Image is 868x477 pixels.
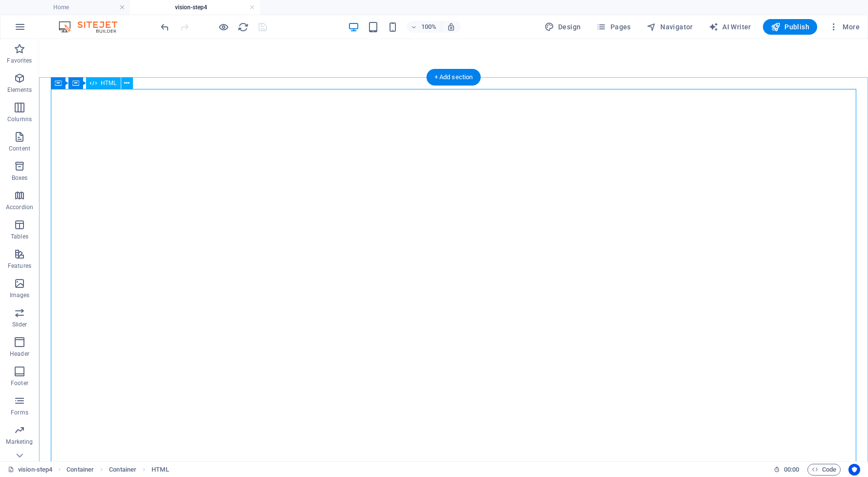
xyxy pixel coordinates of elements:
p: Marketing [6,438,33,446]
h6: Session time [774,464,800,476]
button: Design [541,19,585,35]
p: Forms [11,409,28,416]
span: Pages [596,22,630,32]
button: Code [807,464,841,476]
p: Boxes [12,174,28,182]
p: Content [9,145,30,152]
button: Pages [592,19,634,35]
p: Footer [11,379,28,387]
span: More [829,22,860,32]
span: Click to select. Double-click to edit [66,464,94,476]
p: Accordion [6,203,33,211]
p: Features [8,262,31,270]
span: Code [812,464,836,476]
p: Favorites [7,57,32,65]
button: Navigator [643,19,697,35]
span: 00 00 [784,464,799,476]
button: AI Writer [705,19,755,35]
p: Columns [7,115,32,123]
p: Slider [12,321,27,328]
span: AI Writer [709,22,751,32]
nav: breadcrumb [66,464,169,476]
button: More [825,19,864,35]
button: undo [159,21,171,33]
a: Click to cancel selection. Double-click to open Pages [8,464,52,476]
button: Usercentrics [848,464,860,476]
p: Images [10,291,30,299]
span: HTML [101,80,117,86]
span: Navigator [647,22,693,32]
h6: 100% [421,21,437,33]
span: : [791,466,792,473]
h4: vision-step4 [130,2,260,13]
i: On resize automatically adjust zoom level to fit chosen device. [447,22,456,31]
p: Header [10,350,29,358]
span: Click to select. Double-click to edit [109,464,136,476]
p: Tables [11,233,28,240]
button: Publish [763,19,817,35]
span: Design [544,22,581,32]
button: 100% [407,21,441,33]
span: Publish [771,22,809,32]
div: + Add section [427,69,481,86]
button: reload [237,21,249,33]
p: Elements [7,86,32,94]
i: Reload page [238,22,249,33]
img: Editor Logo [56,21,130,33]
div: Design (Ctrl+Alt+Y) [541,19,585,35]
span: Click to select. Double-click to edit [152,464,169,476]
